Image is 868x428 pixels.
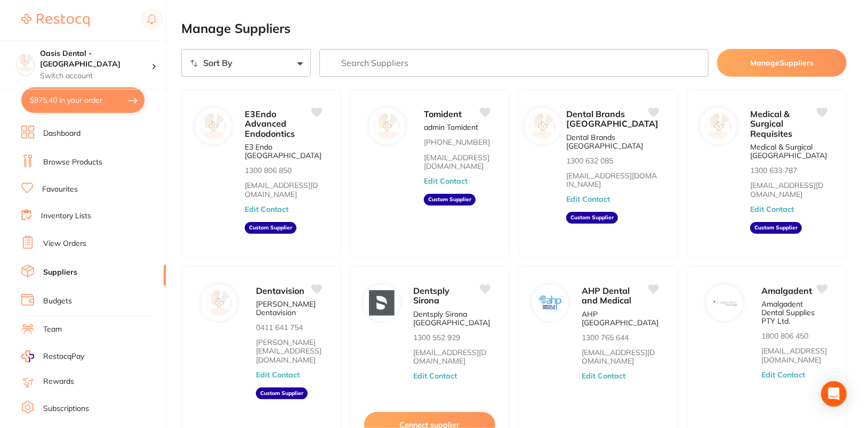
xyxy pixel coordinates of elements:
[413,333,460,342] p: 1300 552 929
[256,285,304,296] span: Dentavision
[761,285,812,296] span: Amalgadent
[424,138,490,146] p: [PHONE_NUMBER]
[706,113,732,139] img: Medical & Surgical Requisites
[369,290,395,316] img: Dentsply Sirona
[256,388,308,399] aside: Custom Supplier
[582,348,658,365] a: [EMAIL_ADDRESS][DOMAIN_NAME]
[245,166,292,175] p: 1300 806 850
[21,350,34,363] img: RestocqPay
[821,381,847,407] div: Open Intercom Messenger
[582,310,658,327] p: AHP [GEOGRAPHIC_DATA]
[761,332,808,340] p: 1800 806 450
[712,290,737,316] img: Amalgadent
[717,49,847,77] button: ManageSuppliers
[761,300,827,325] p: Amalgadent Dental Supplies PTY Ltd.
[256,300,322,317] p: [PERSON_NAME] Dentavision
[21,350,84,363] a: RestocqPay
[750,181,827,198] a: [EMAIL_ADDRESS][DOMAIN_NAME]
[413,310,490,327] p: Dentsply Sirona [GEOGRAPHIC_DATA]
[566,157,613,165] p: 1300 632 085
[206,290,232,316] img: Dentavision
[41,211,91,221] a: Inventory Lists
[245,181,322,198] a: [EMAIL_ADDRESS][DOMAIN_NAME]
[582,333,629,342] p: 1300 765 644
[43,128,81,139] a: Dashboard
[374,113,400,139] img: Tomident
[582,372,625,380] button: Edit Contact
[761,347,827,364] a: [EMAIL_ADDRESS][DOMAIN_NAME]
[256,323,303,332] p: 0411 641 754
[42,184,78,195] a: Favourites
[200,113,226,139] img: E3Endo Advanced Endodontics
[566,212,618,224] aside: Custom Supplier
[750,205,794,213] button: Edit Contact
[582,285,631,306] span: AHP Dental and Medical
[21,14,90,27] img: Restocq Logo
[43,157,102,168] a: Browse Products
[245,205,288,213] button: Edit Contact
[43,267,77,278] a: Suppliers
[566,195,610,203] button: Edit Contact
[566,171,658,188] a: [EMAIL_ADDRESS][DOMAIN_NAME]
[424,123,478,131] p: admin Tomident
[256,338,322,364] a: [PERSON_NAME][EMAIL_ADDRESS][DOMAIN_NAME]
[413,285,449,306] span: Dentsply Sirona
[43,324,62,335] a: Team
[424,194,476,205] aside: Custom Supplier
[245,143,322,160] p: E3 Endo [GEOGRAPHIC_DATA]
[424,153,490,170] a: [EMAIL_ADDRESS][DOMAIN_NAME]
[43,376,74,387] a: Rewards
[750,222,802,234] aside: Custom Supplier
[17,54,34,72] img: Oasis Dental - Brighton
[413,348,490,365] a: [EMAIL_ADDRESS][DOMAIN_NAME]
[750,109,792,139] span: Medical & Surgical Requisites
[761,371,805,379] button: Edit Contact
[424,109,462,119] span: Tomident
[21,87,144,113] button: $975.40 in your order
[43,404,89,414] a: Subscriptions
[245,109,295,139] span: E3Endo Advanced Endodontics
[43,238,86,249] a: View Orders
[181,21,847,36] h2: Manage Suppliers
[43,351,84,362] span: RestocqPay
[566,133,658,150] p: Dental Brands [GEOGRAPHIC_DATA]
[566,109,658,129] span: Dental Brands [GEOGRAPHIC_DATA]
[21,8,90,32] a: Restocq Logo
[750,143,827,160] p: Medical & Surgical [GEOGRAPHIC_DATA]
[319,49,709,77] input: Search Suppliers
[750,166,797,175] p: 1300 633 787
[530,113,556,139] img: Dental Brands Australia
[40,71,151,81] p: Switch account
[413,372,457,380] button: Edit Contact
[256,371,300,379] button: Edit Contact
[43,296,72,307] a: Budgets
[424,177,468,185] button: Edit Contact
[40,48,151,69] h4: Oasis Dental - Brighton
[537,290,563,316] img: AHP Dental and Medical
[245,222,296,234] aside: Custom Supplier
